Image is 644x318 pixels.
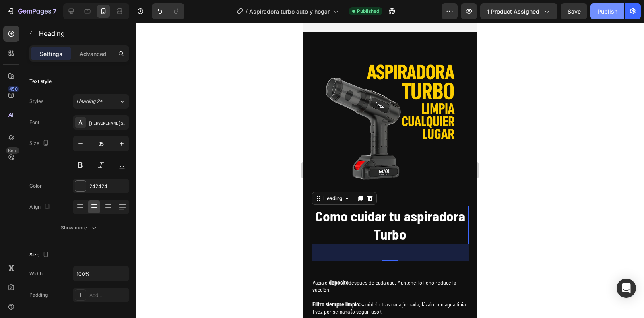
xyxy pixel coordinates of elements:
[29,221,129,235] button: Show more
[73,266,129,281] input: Auto
[246,7,248,16] span: /
[29,78,52,85] div: Text style
[29,270,43,277] div: Width
[480,3,557,19] button: 1 product assigned
[561,3,587,19] button: Save
[249,7,330,16] span: Aspiradora turbo auto y hogar
[3,3,60,19] button: 7
[590,3,624,19] button: Publish
[73,94,129,109] button: Heading 2*
[29,98,43,105] div: Styles
[568,8,581,15] span: Save
[39,29,126,38] p: Heading
[29,182,42,190] div: Color
[76,98,103,105] span: Heading 2*
[79,50,107,58] p: Advanced
[29,250,51,260] div: Size
[89,183,127,190] div: 242424
[40,50,62,58] p: Settings
[303,23,477,318] iframe: Design area
[89,119,127,126] div: [PERSON_NAME] Semi Condensed
[357,8,379,15] span: Published
[597,7,617,16] div: Publish
[152,3,184,19] div: Undo/Redo
[29,138,51,149] div: Size
[29,119,39,126] div: Font
[89,292,127,299] div: Add...
[6,147,19,154] div: Beta
[61,224,98,232] div: Show more
[53,6,56,16] p: 7
[487,7,539,16] span: 1 product assigned
[29,202,52,213] div: Align
[617,279,636,298] div: Open Intercom Messenger
[29,291,48,299] div: Padding
[8,86,19,92] div: 450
